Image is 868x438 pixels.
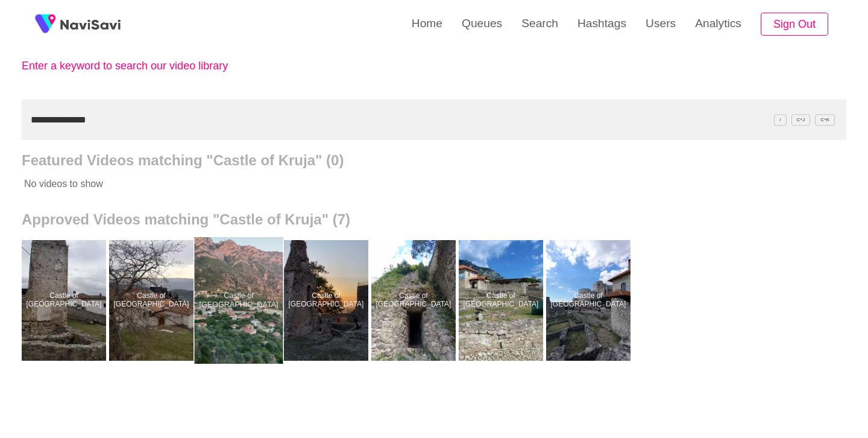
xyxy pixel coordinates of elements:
[761,13,828,36] button: Sign Out
[60,18,121,30] img: fireSpot
[22,152,846,169] h2: Featured Videos matching "Castle of Kruja" (0)
[22,240,109,361] a: Castle of [GEOGRAPHIC_DATA]Castle of Kruja
[546,240,634,361] a: Castle of [GEOGRAPHIC_DATA]Castle of Kruja
[22,169,764,199] p: No videos to show
[30,9,60,39] img: fireSpot
[791,114,811,125] span: C^J
[774,114,786,125] span: /
[22,211,846,228] h2: Approved Videos matching "Castle of Kruja" (7)
[197,240,284,361] a: Castle of [GEOGRAPHIC_DATA]Castle of Kruja
[284,240,371,361] a: Castle of [GEOGRAPHIC_DATA]Castle of Kruja
[22,60,287,72] p: Enter a keyword to search our video library
[109,240,197,361] a: Castle of [GEOGRAPHIC_DATA]Castle of Kruja
[815,114,835,125] span: C^K
[371,240,459,361] a: Castle of [GEOGRAPHIC_DATA]Castle of Kruja
[459,240,546,361] a: Castle of [GEOGRAPHIC_DATA]Castle of Kruja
